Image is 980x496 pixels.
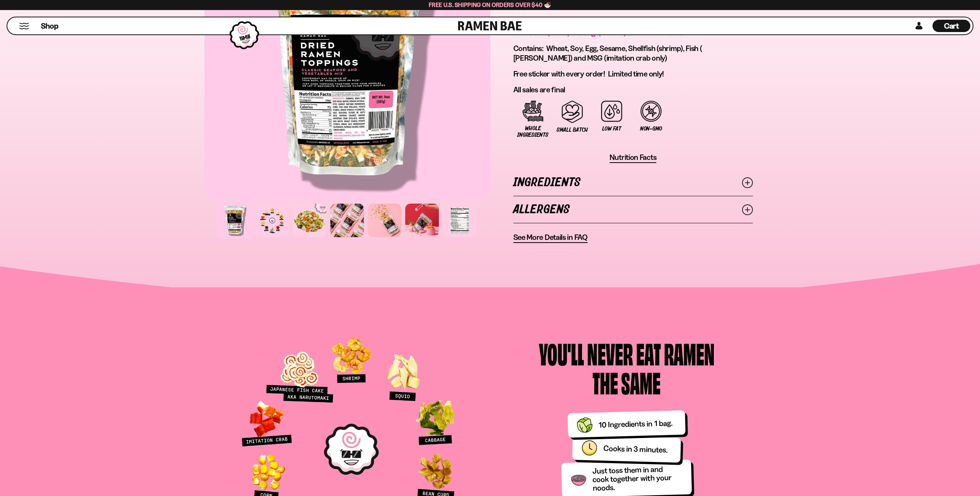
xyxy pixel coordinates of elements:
div: the [593,368,618,397]
div: Cooks in 3 minutes. [603,444,672,454]
div: Never [587,339,633,368]
a: Allergens [513,196,753,223]
div: 10 Ingredients in 1 bag. [599,419,676,429]
span: Contains: Wheat, Soy, Egg, Sesame, Shellfish (shrimp), Fish ( [PERSON_NAME]) and MSG (imitation c... [513,44,702,63]
span: Nutrition Facts [610,153,657,162]
div: Ramen [664,339,715,368]
a: Ingredients [513,169,753,196]
span: Cart [944,21,959,31]
span: Whole Ingredients [517,125,549,138]
div: You'll [539,339,584,368]
span: Low Fat [602,126,621,132]
p: All sales are final [513,85,753,95]
div: Eat [636,339,661,368]
div: Same [621,368,661,397]
p: Free sticker with every order! Limited time only! [513,69,753,79]
a: See More Details in FAQ [513,233,588,243]
div: Just toss them in and cook together with your noods. [592,464,683,492]
span: Non-GMO [640,126,662,132]
a: Shop [41,20,58,32]
span: See More Details in FAQ [513,233,588,242]
span: Free U.S. Shipping on Orders over $40 🍜 [429,1,551,8]
span: Shop [41,21,58,31]
button: Nutrition Facts [610,153,657,163]
div: Cart [932,17,970,34]
span: Small Batch [557,127,588,133]
button: Mobile Menu Trigger [19,23,29,29]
